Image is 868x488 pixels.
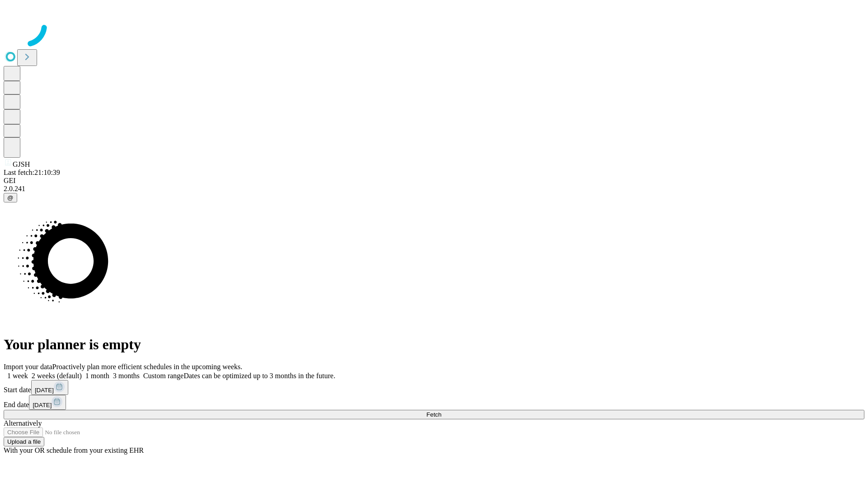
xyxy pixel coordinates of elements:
[184,372,335,380] span: Dates can be optimized up to 3 months in the future.
[13,160,30,168] span: GJSH
[4,446,144,454] span: With your OR schedule from your existing EHR
[4,193,17,202] button: @
[29,395,66,410] button: [DATE]
[4,363,52,371] span: Import your data
[35,387,54,394] span: [DATE]
[32,372,82,380] span: 2 weeks (default)
[426,411,441,418] span: Fetch
[7,194,14,201] span: @
[4,437,44,446] button: Upload a file
[4,380,864,395] div: Start date
[85,372,109,380] span: 1 month
[4,336,864,353] h1: Your planner is empty
[4,169,60,176] span: Last fetch: 21:10:39
[4,395,864,410] div: End date
[143,372,184,380] span: Custom range
[52,363,242,371] span: Proactively plan more efficient schedules in the upcoming weeks.
[4,410,864,419] button: Fetch
[31,380,68,395] button: [DATE]
[33,402,52,408] span: [DATE]
[4,419,42,427] span: Alternatively
[7,372,28,380] span: 1 week
[4,177,864,185] div: GEI
[4,185,864,193] div: 2.0.241
[113,372,140,380] span: 3 months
